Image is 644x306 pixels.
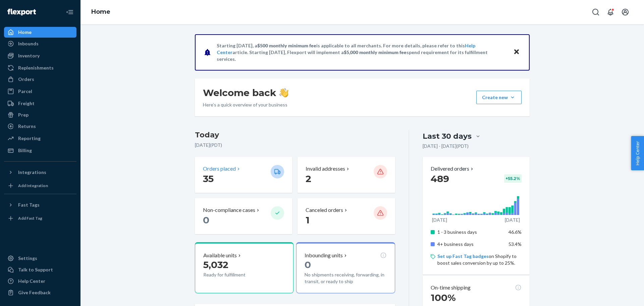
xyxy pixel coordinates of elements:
[18,135,41,142] div: Reporting
[203,173,214,184] span: 35
[431,284,471,292] p: On-time shipping
[195,142,395,148] p: [DATE] ( PDT )
[306,206,343,214] p: Canceled orders
[423,143,469,149] p: [DATE] - [DATE] ( PDT )
[604,5,617,19] button: Open notifications
[476,91,522,104] button: Create new
[18,289,51,296] div: Give Feedback
[18,64,54,71] div: Replenishments
[7,9,36,15] img: Flexport logo
[18,169,46,176] div: Integrations
[505,217,520,223] p: [DATE]
[305,259,311,270] span: 0
[504,174,522,183] div: + 55.2 %
[18,215,42,221] div: Add Fast Tag
[619,5,632,19] button: Open account menu
[18,100,35,107] div: Freight
[4,287,76,298] button: Give Feedback
[306,165,345,173] p: Invalid addresses
[431,173,449,184] span: 489
[203,271,265,278] p: Ready for fulfillment
[18,147,32,154] div: Billing
[298,157,395,193] button: Invalid addresses 2
[4,133,76,144] a: Reporting
[437,253,522,266] p: on Shopify to boost sales conversion by up to 25%.
[431,292,456,303] span: 100%
[279,88,288,97] img: hand-wave emoji
[203,214,209,226] span: 0
[4,121,76,132] a: Returns
[91,8,110,15] a: Home
[18,29,32,36] div: Home
[203,165,236,173] p: Orders placed
[423,131,472,141] div: Last 30 days
[631,136,644,170] button: Help Center
[18,266,53,273] div: Talk to Support
[195,198,292,234] button: Non-compliance cases 0
[195,130,395,140] h3: Today
[4,74,76,85] a: Orders
[508,241,522,247] span: 53.4%
[306,173,311,184] span: 2
[589,5,602,19] button: Open Search Box
[4,86,76,97] a: Parcel
[431,165,475,173] button: Delivered orders
[344,49,407,55] span: $5,000 monthly minimum fee
[18,52,40,59] div: Inventory
[217,42,507,62] p: Starting [DATE], a is applicable to all merchants. For more details, please refer to this article...
[432,217,447,223] p: [DATE]
[203,259,228,270] span: 5,032
[4,27,76,38] a: Home
[18,76,34,83] div: Orders
[4,98,76,109] a: Freight
[4,167,76,178] button: Integrations
[4,253,76,264] a: Settings
[86,2,116,22] ol: breadcrumbs
[203,252,237,259] p: Available units
[306,214,310,226] span: 1
[18,123,36,130] div: Returns
[296,242,395,293] button: Inbounding units0No shipments receiving, forwarding, in transit, or ready to ship
[4,200,76,210] button: Fast Tags
[305,271,386,285] p: No shipments receiving, forwarding, in transit, or ready to ship
[18,112,29,118] div: Prep
[508,229,522,235] span: 46.6%
[4,38,76,49] a: Inbounds
[18,202,40,208] div: Fast Tags
[195,157,292,193] button: Orders placed 35
[4,180,76,191] a: Add Integration
[305,252,343,259] p: Inbounding units
[203,87,288,99] h1: Welcome back
[63,5,76,19] button: Close Navigation
[4,50,76,61] a: Inventory
[512,47,521,57] button: Close
[195,242,293,293] button: Available units5,032Ready for fulfillment
[18,255,37,262] div: Settings
[4,276,76,287] a: Help Center
[203,101,288,108] p: Here’s a quick overview of your business
[437,229,503,235] p: 1 - 3 business days
[257,43,316,48] span: $500 monthly minimum fee
[437,253,489,259] a: Set up Fast Tag badges
[18,40,39,47] div: Inbounds
[4,145,76,156] a: Billing
[4,213,76,224] a: Add Fast Tag
[18,278,45,285] div: Help Center
[203,206,255,214] p: Non-compliance cases
[4,62,76,73] a: Replenishments
[18,88,32,95] div: Parcel
[4,110,76,120] a: Prep
[4,264,76,275] a: Talk to Support
[437,241,503,248] p: 4+ business days
[298,198,395,234] button: Canceled orders 1
[18,183,48,188] div: Add Integration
